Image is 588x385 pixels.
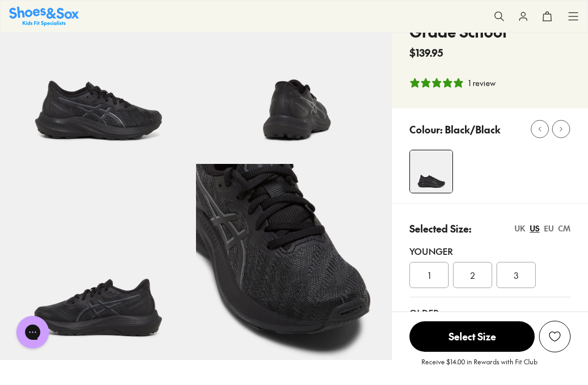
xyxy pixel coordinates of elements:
img: 4-477151_1 [410,150,452,193]
span: 3 [514,268,518,282]
p: Selected Size: [409,221,471,236]
div: CM [558,223,571,234]
span: $139.95 [409,45,443,60]
button: 5 stars, 1 ratings [409,77,495,89]
div: 1 review [468,77,495,89]
img: SNS_Logo_Responsive.svg [9,7,79,26]
button: Add to Wishlist [539,321,571,352]
span: 1 [428,268,431,282]
div: Older [409,306,571,319]
iframe: Gorgias live chat messenger [11,312,54,352]
div: US [530,223,540,234]
div: Younger [409,245,571,258]
a: Shoes & Sox [9,7,79,26]
div: UK [514,223,525,234]
p: Receive $14.00 in Rewards with Fit Club [421,357,537,376]
div: EU [544,223,554,234]
img: 7-477154_1 [196,164,392,360]
span: 2 [470,268,475,282]
button: Select Size [409,321,535,352]
p: Black/Black [445,122,500,137]
p: Colour: [409,122,443,137]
